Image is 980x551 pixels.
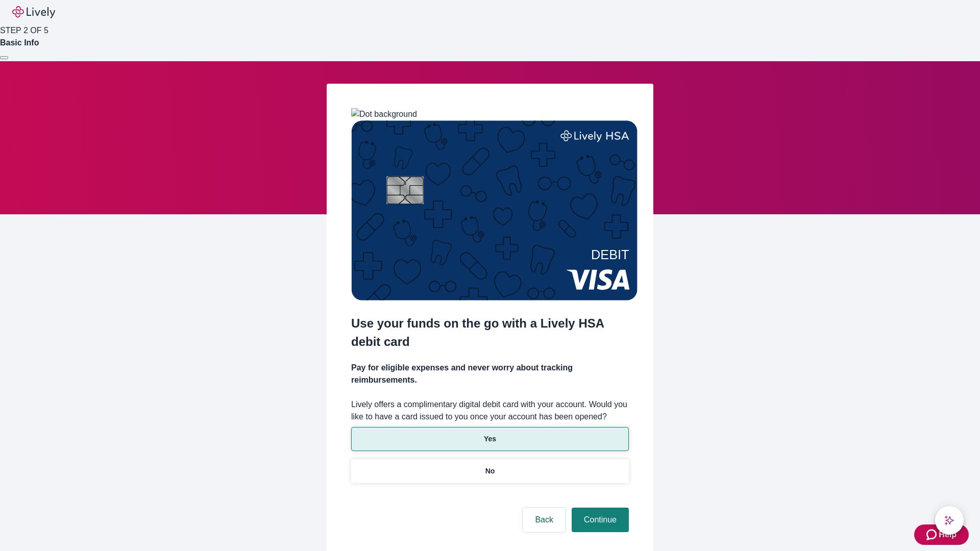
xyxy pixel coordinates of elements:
[351,427,629,451] button: Yes
[484,434,496,444] p: Yes
[523,508,566,532] button: Back
[572,508,629,532] button: Continue
[935,506,964,535] button: chat
[939,529,957,541] span: Help
[926,529,939,541] svg: Zendesk support icon
[914,524,969,545] button: Zendesk support iconHelp
[351,398,629,423] label: Lively offers a complimentary digital debit card with your account. Would you like to have a card...
[351,362,629,386] h4: Pay for eligible expenses and never worry about tracking reimbursements.
[485,466,495,477] p: No
[351,120,638,300] img: Debit card
[12,6,55,18] img: Lively
[351,314,629,351] h2: Use your funds on the go with a Lively HSA debit card
[944,515,954,525] svg: Lively AI Assistant
[351,108,417,120] img: Dot background
[351,459,629,483] button: No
